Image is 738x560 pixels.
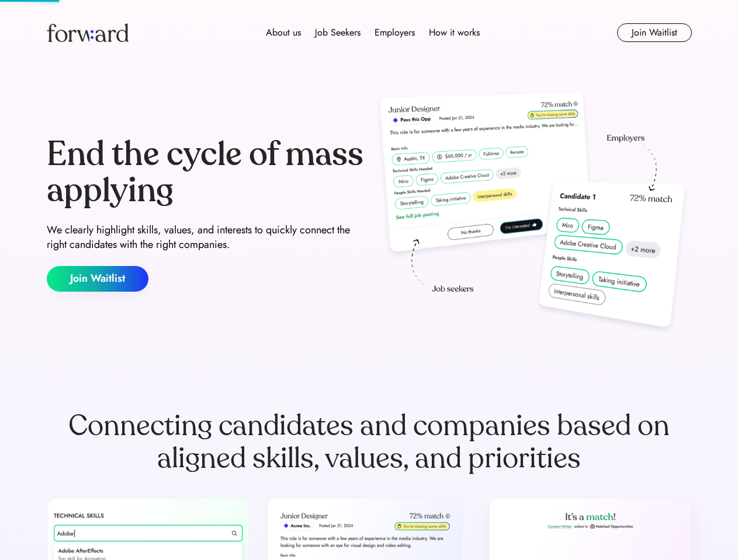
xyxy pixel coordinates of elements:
img: Forward logo [47,23,129,42]
div: Job Seekers [315,26,361,40]
div: Employers [375,26,415,40]
div: We clearly highlight skills, values, and interests to quickly connect the right candidates with t... [47,223,365,252]
div: About us [266,26,301,40]
div: Connecting candidates and companies based on aligned skills, values, and priorities [47,409,692,475]
div: End the cycle of mass applying [47,136,365,208]
img: hero-image.png [374,89,692,339]
div: How it works [429,26,480,40]
button: Join Waitlist [47,266,148,292]
button: Join Waitlist [617,23,692,42]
